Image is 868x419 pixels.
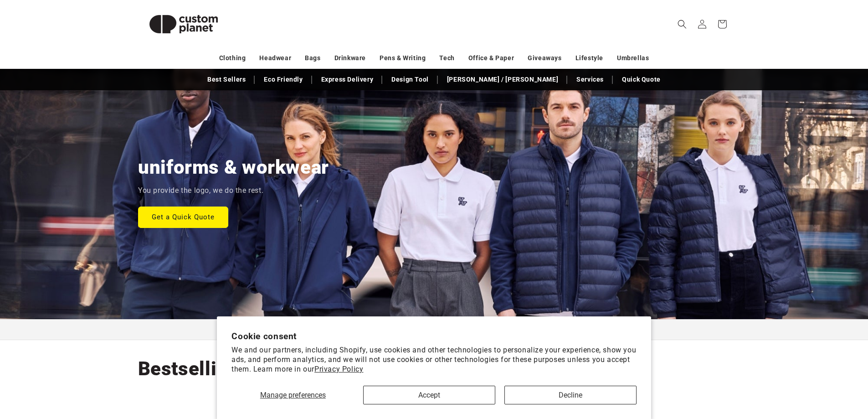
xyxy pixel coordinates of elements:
a: Express Delivery [317,72,378,88]
button: Manage preferences [231,386,354,404]
a: Drinkware [334,50,366,66]
a: [PERSON_NAME] / [PERSON_NAME] [442,72,563,88]
button: Accept [363,386,495,404]
a: Services [572,72,608,88]
a: Design Tool [387,72,433,88]
a: Bags [305,50,320,66]
a: Pens & Writing [380,50,426,66]
p: You provide the logo, we do the rest. [138,184,263,197]
a: Giveaways [528,50,561,66]
a: Quick Quote [617,72,665,88]
a: Get a Quick Quote [138,206,228,228]
a: Best Sellers [203,72,250,88]
a: Privacy Policy [314,365,363,373]
img: Custom Planet [138,4,229,45]
span: Manage preferences [260,391,326,399]
h2: uniforms & workwear [138,155,329,180]
a: Office & Paper [468,50,514,66]
a: Clothing [219,50,246,66]
button: Decline [504,386,637,404]
h2: Bestselling Printed Merch. [138,357,378,381]
h2: Cookie consent [231,331,637,341]
a: Tech [439,50,454,66]
a: Eco Friendly [259,72,307,88]
a: Umbrellas [617,50,649,66]
a: Lifestyle [575,50,603,66]
a: Headwear [259,50,291,66]
summary: Search [672,14,692,34]
iframe: Chat Widget [716,321,868,419]
p: We and our partners, including Shopify, use cookies and other technologies to personalize your ex... [231,346,637,374]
